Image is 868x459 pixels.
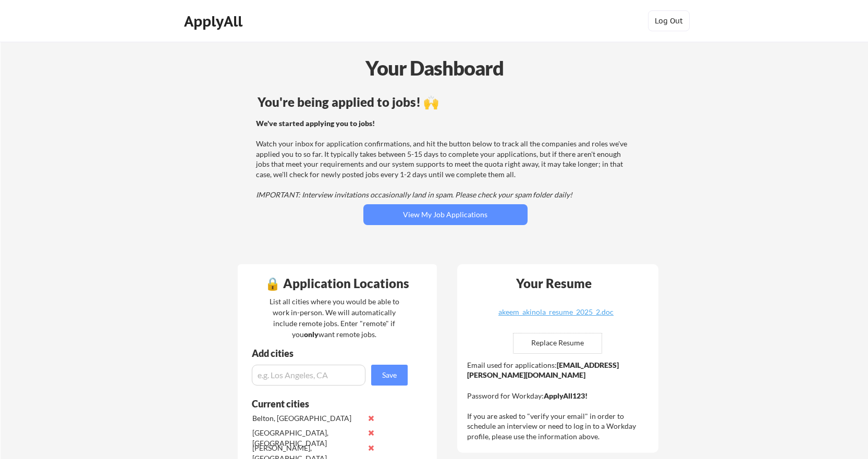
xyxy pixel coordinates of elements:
[256,119,375,128] strong: We've started applying you to jobs!
[363,204,528,225] button: View My Job Applications
[503,277,606,290] div: Your Resume
[544,391,588,400] strong: ApplyAll123!
[467,360,651,442] div: Email used for applications: Password for Workday: If you are asked to "verify your email" in ord...
[256,118,632,200] div: Watch your inbox for application confirmations, and hit the button below to track all the compani...
[252,349,410,358] div: Add cities
[252,365,365,386] input: e.g. Los Angeles, CA
[258,96,633,108] div: You're being applied to jobs! 🙌
[494,308,618,316] div: akeem_akinola_resume_2025_2.doc
[648,10,690,31] button: Log Out
[256,190,572,199] em: IMPORTANT: Interview invitations occasionally land in spam. Please check your spam folder daily!
[184,13,246,30] div: ApplyAll
[371,365,408,386] button: Save
[252,399,396,408] div: Current cities
[1,53,868,83] div: Your Dashboard
[304,330,319,339] strong: only
[252,428,362,448] div: [GEOGRAPHIC_DATA], [GEOGRAPHIC_DATA]
[240,277,434,290] div: 🔒 Application Locations
[494,308,618,325] a: akeem_akinola_resume_2025_2.doc
[467,361,619,380] strong: [EMAIL_ADDRESS][PERSON_NAME][DOMAIN_NAME]
[263,296,406,340] div: List all cities where you would be able to work in-person. We will automatically include remote j...
[252,413,362,424] div: Belton, [GEOGRAPHIC_DATA]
